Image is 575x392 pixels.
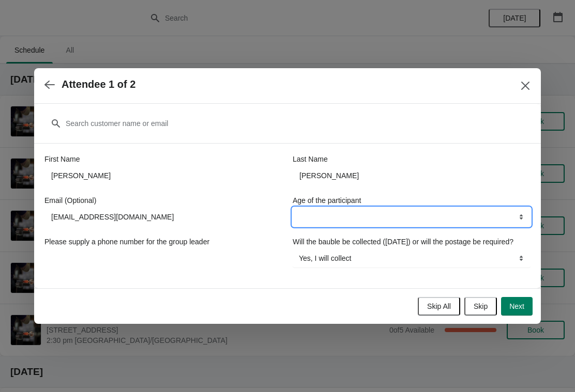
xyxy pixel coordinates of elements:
[293,166,531,185] input: Smith
[44,195,96,206] label: Email (Optional)
[44,154,80,164] label: First Name
[62,79,135,90] h2: Attendee 1 of 2
[65,114,531,133] input: Search customer name or email
[501,297,533,316] button: Next
[464,297,497,316] button: Skip
[44,237,209,247] label: Please supply a phone number for the group leader
[427,302,451,310] span: Skip All
[516,76,535,95] button: Close
[293,237,513,247] label: Will the bauble be collected ([DATE]) or will the postage be required?
[44,208,282,226] input: Enter your email
[293,195,361,206] label: Age of the participant
[44,166,282,185] input: John
[509,302,524,310] span: Next
[418,297,460,316] button: Skip All
[293,154,328,164] label: Last Name
[474,302,488,310] span: Skip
